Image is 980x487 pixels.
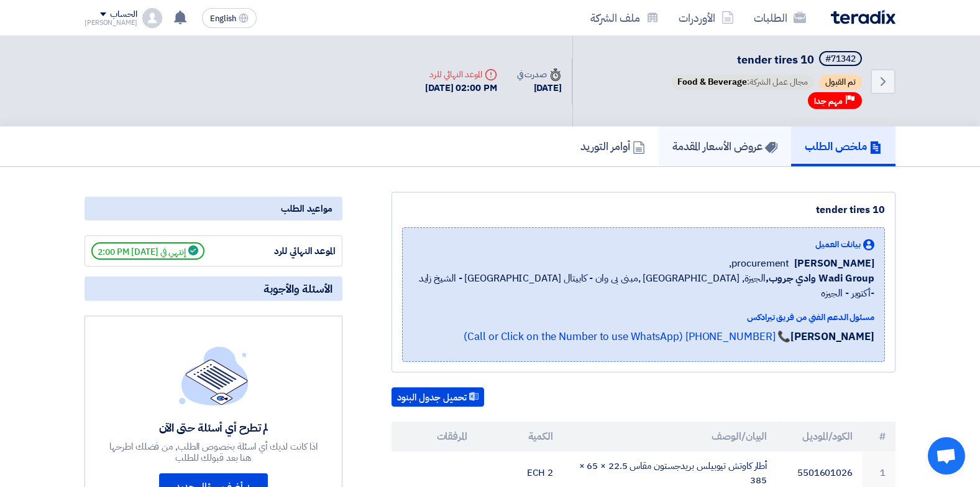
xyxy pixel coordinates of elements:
[580,3,669,32] a: ملف الشركة
[672,139,777,153] h5: عروض الأسعار المقدمة
[108,420,319,435] div: لم تطرح أي أسئلة حتى الآن
[766,271,874,286] b: Wadi Group وادي جروب,
[819,75,862,90] span: تم القبول
[263,281,332,296] span: الأسئلة والأجوبة
[413,271,874,301] span: الجيزة, [GEOGRAPHIC_DATA] ,مبنى بى وان - كابيتال [GEOGRAPHIC_DATA] - الشيخ زايد -أكتوبر - الجيزه
[477,422,563,452] th: الكمية
[402,202,885,217] div: tender tires 10
[567,126,659,166] a: أوامر التوريد
[805,139,882,153] h5: ملخص الطلب
[413,311,874,324] div: مسئول الدعم الفني من فريق تيرادكس
[85,197,342,220] div: مواعيد الطلب
[108,441,319,463] div: اذا كانت لديك أي اسئلة بخصوص الطلب, من فضلك اطرحها هنا بعد قبولك للطلب
[669,51,864,69] h5: tender tires 10
[863,422,895,452] th: #
[517,68,562,81] div: صدرت في
[563,422,777,452] th: البيان/الوصف
[659,126,791,166] a: عروض الأسعار المقدمة
[831,10,895,24] img: Teradix logo
[744,3,816,32] a: الطلبات
[517,81,562,95] div: [DATE]
[790,329,874,344] strong: [PERSON_NAME]
[794,256,874,271] span: [PERSON_NAME]
[669,3,744,32] a: الأوردرات
[392,387,484,407] button: تحميل جدول البنود
[242,244,336,258] div: الموعد النهائي للرد
[142,8,162,28] img: profile_test.png
[777,422,863,452] th: الكود/الموديل
[580,139,645,153] h5: أوامر التوريد
[85,19,137,26] div: [PERSON_NAME]
[110,9,137,20] div: الحساب
[671,75,814,90] span: مجال عمل الشركة:
[210,14,236,23] span: English
[392,422,477,452] th: المرفقات
[729,256,789,271] span: procurement,
[814,95,843,107] span: مهم جدا
[425,81,497,95] div: [DATE] 02:00 PM
[464,329,790,344] a: 📞 [PHONE_NUMBER] (Call or Click on the Number to use WhatsApp)
[425,68,497,81] div: الموعد النهائي للرد
[179,346,249,405] img: empty_state_list.svg
[737,51,814,68] span: tender tires 10
[91,242,204,260] span: إنتهي في [DATE] 2:00 PM
[791,126,895,166] a: ملخص الطلب
[825,55,856,64] div: #71342
[202,8,257,28] button: English
[815,238,861,251] span: بيانات العميل
[677,75,747,88] span: Food & Beverage
[928,437,965,475] div: Open chat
